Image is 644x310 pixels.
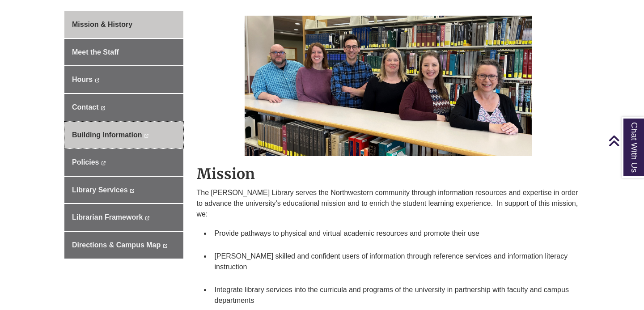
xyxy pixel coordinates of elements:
p: The [PERSON_NAME] Library serves the Northwestern community through information resources and exp... [197,187,580,220]
a: Building Information [64,122,183,149]
span: Contact [72,103,99,111]
i: This link opens in a new window [95,78,100,82]
i: This link opens in a new window [163,244,168,248]
a: Mission & History [64,11,183,38]
a: Directions & Campus Map [64,232,183,259]
img: Berntsen Library Staff Directory [245,11,532,156]
a: Contact [64,94,183,121]
a: Librarian Framework [64,204,183,231]
span: Meet the Staff [72,48,119,56]
a: Hours [64,66,183,93]
div: Guide Page Menu [64,11,183,258]
span: Library Services [72,186,128,194]
p: Integrate library services into the curricula and programs of the university in partnership with ... [215,285,576,306]
p: Provide pathways to physical and virtual academic resources and promote their use [215,228,576,239]
span: Directions & Campus Map [72,241,161,249]
p: [PERSON_NAME] skilled and confident users of information through reference services and informati... [215,251,576,272]
a: Meet the Staff [64,39,183,66]
span: Building Information [72,131,142,139]
span: Hours [72,76,93,83]
strong: Mission [197,165,255,183]
span: Librarian Framework [72,213,143,221]
a: Policies [64,149,183,176]
i: This link opens in a new window [130,189,135,193]
span: Mission & History [72,21,132,28]
i: This link opens in a new window [144,134,149,138]
i: This link opens in a new window [101,161,106,165]
span: Policies [72,158,99,166]
i: This link opens in a new window [145,216,150,220]
a: Back to Top [608,135,642,147]
i: This link opens in a new window [101,106,106,110]
a: Library Services [64,177,183,204]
